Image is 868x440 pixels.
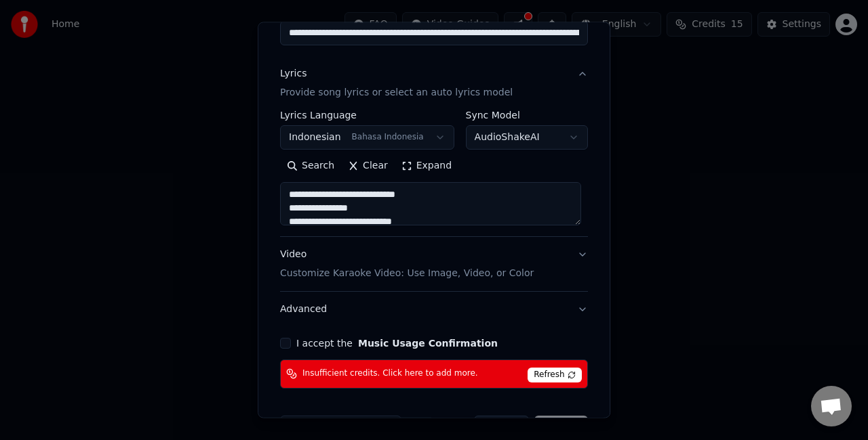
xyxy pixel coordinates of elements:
label: Sync Model [466,110,588,120]
span: Insufficient credits. Click here to add more. [302,369,478,380]
button: Advanced [280,292,588,327]
label: Lyrics Language [280,110,454,120]
p: Provide song lyrics or select an auto lyrics model [280,86,513,100]
span: Refresh [528,368,581,382]
p: Customize Karaoke Video: Use Image, Video, or Color [280,267,534,280]
button: Expand [395,155,458,177]
button: I accept the [358,338,498,348]
button: Cancel [474,416,529,440]
div: LyricsProvide song lyrics or select an auto lyrics model [280,110,588,236]
button: Clear [341,155,395,177]
button: Search [280,155,341,177]
button: VideoCustomize Karaoke Video: Use Image, Video, or Color [280,237,588,291]
div: Video [280,248,534,280]
button: LyricsProvide song lyrics or select an auto lyrics model [280,56,588,110]
label: I accept the [296,338,498,348]
div: Lyrics [280,67,307,81]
